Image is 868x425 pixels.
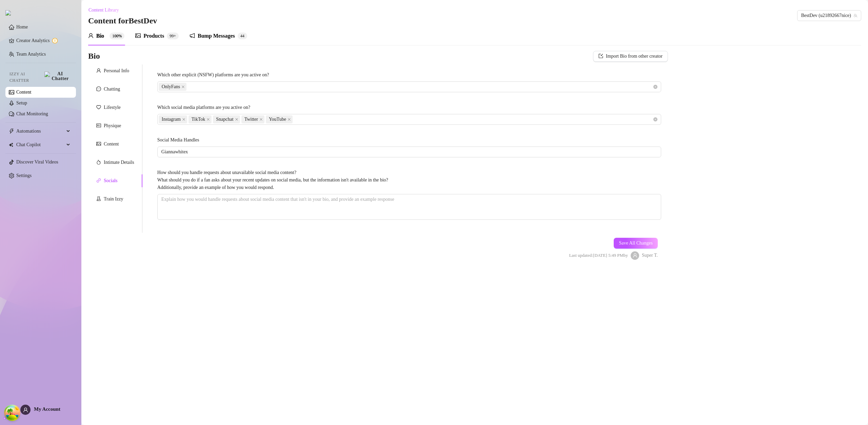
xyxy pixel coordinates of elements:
span: Import Bio from other creator [606,54,663,59]
sup: 100% [110,33,124,39]
a: Chat Monitoring [16,111,48,116]
input: Which social media platforms are you active on? [294,115,295,123]
span: Chat Copilot [16,139,64,150]
div: Intimate Details [104,159,134,166]
span: 4 [242,34,244,38]
span: notification [190,33,195,38]
span: What should you do if a fan asks about your recent updates on social media, but the information i... [157,177,388,190]
span: Twitter [244,116,258,123]
a: Setup [16,100,27,105]
span: Instagram [162,116,181,123]
span: Last updated: [DATE] 5:49 PM by [569,252,628,259]
span: TikTok [192,116,205,123]
button: Content Library [88,5,124,16]
div: Bio [96,32,104,40]
span: experiment [96,196,101,201]
span: link [96,178,101,183]
span: Automations [16,126,64,137]
span: user [88,33,94,38]
button: Open Tanstack query devtools [5,406,19,420]
sup: 44 [238,33,247,39]
a: Home [16,24,28,30]
button: Import Bio from other creator [593,51,668,62]
span: Izzy AI Chatter [9,71,42,84]
span: Snapchat [213,115,240,123]
img: AI Chatter [44,72,71,81]
h3: Content for BestDev [88,16,157,26]
span: TikTok [189,115,212,123]
span: close [259,118,263,121]
button: Save All Changes [614,238,658,249]
input: Social Media Handles [161,148,656,156]
span: message [96,86,101,91]
span: user [96,68,101,73]
span: Content Library [88,7,119,13]
img: Chat Copilot [9,142,13,147]
span: user [633,253,637,258]
span: close [206,118,210,121]
span: picture [96,141,101,146]
span: Snapchat [216,116,233,123]
a: Team Analytics [16,52,46,57]
a: Settings [16,173,32,178]
div: Lifestyle [104,104,121,111]
div: Which other explicit (NSFW) platforms are you active on? [157,71,269,79]
div: Bump Messages [198,32,235,40]
span: OnlyFans [159,83,186,91]
span: Twitter [241,115,264,123]
span: thunderbolt [9,129,14,134]
div: Personal Info [104,67,129,75]
sup: 124 [167,33,179,39]
span: user [23,407,28,412]
span: My Account [34,406,60,412]
span: import [598,54,603,58]
div: Physique [104,122,121,130]
label: Which other explicit (NSFW) platforms are you active on? [157,71,274,79]
span: close [288,118,291,121]
img: logo.svg [5,10,11,16]
div: Chatting [104,85,120,93]
div: Which social media platforms are you active on? [157,104,250,111]
div: Products [143,32,164,40]
span: OnlyFans [162,83,180,91]
span: close [235,118,238,121]
h3: Bio [88,51,100,62]
span: Super T. [642,252,658,259]
span: heart [96,105,101,110]
label: Social Media Handles [157,136,204,144]
span: idcard [96,123,101,128]
span: 4 [240,34,242,38]
span: How should you handle requests about unavailable social media content? [157,170,388,190]
div: Content [104,140,119,148]
span: Save All Changes [619,240,653,246]
span: close [181,85,185,89]
span: close-circle [653,117,657,121]
span: build [3,415,8,420]
a: Content [16,90,31,95]
span: fire [96,160,101,165]
span: YouTube [269,116,286,123]
div: Socials [104,177,117,185]
span: team [853,14,857,18]
label: Which social media platforms are you active on? [157,104,255,111]
input: Which other explicit (NSFW) platforms are you active on? [188,83,189,91]
a: Discover Viral Videos [16,159,58,165]
span: close-circle [653,85,657,89]
div: Train Izzy [104,195,123,203]
a: Creator Analytics exclamation-circle [16,35,71,46]
span: picture [135,33,141,38]
span: BestDev (u21892667nice) [801,11,857,21]
div: Social Media Handles [157,136,199,144]
span: close [182,118,185,121]
span: Instagram [159,115,187,123]
span: YouTube [266,115,293,123]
